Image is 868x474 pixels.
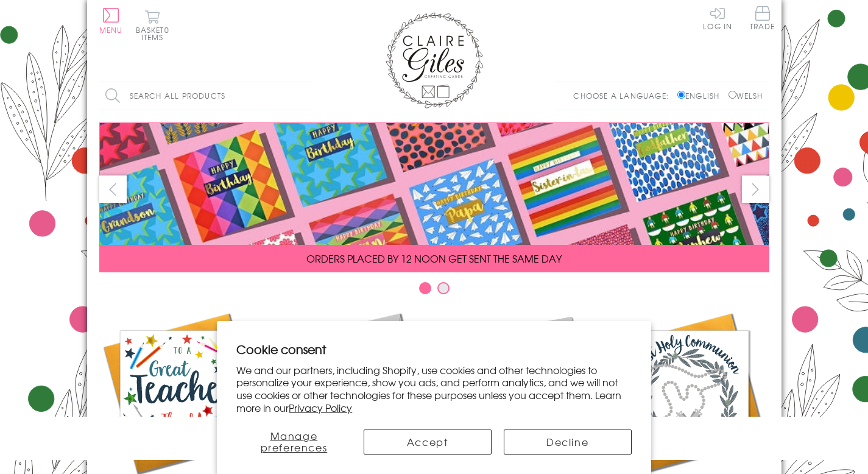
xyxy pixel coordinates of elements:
button: Menu [99,8,123,34]
span: Manage preferences [261,428,328,455]
span: ORDERS PLACED BY 12 NOON GET SENT THE SAME DAY [306,251,562,266]
button: Accept [364,430,492,455]
h2: Cookie consent [236,341,632,358]
button: Manage preferences [236,430,351,455]
a: Privacy Policy [289,400,352,415]
label: English [677,90,725,101]
span: 0 items [141,24,169,43]
input: Search [300,82,312,110]
span: Trade [750,6,775,30]
button: Carousel Page 1 (Current Slide) [419,282,431,294]
p: Choose a language: [573,90,675,101]
button: prev [99,175,127,203]
a: Trade [750,6,775,32]
input: Search all products [99,82,312,110]
button: Basket0 items [136,10,169,41]
button: Carousel Page 2 [437,282,450,294]
a: Log In [703,6,732,30]
label: Welsh [729,90,763,101]
div: Carousel Pagination [99,281,769,300]
input: Welsh [729,91,736,99]
input: English [677,91,685,99]
img: Claire Giles Greetings Cards [386,12,483,108]
span: Menu [99,24,123,35]
button: next [742,175,769,203]
p: We and our partners, including Shopify, use cookies and other technologies to personalize your ex... [236,364,632,414]
button: Decline [504,430,632,455]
